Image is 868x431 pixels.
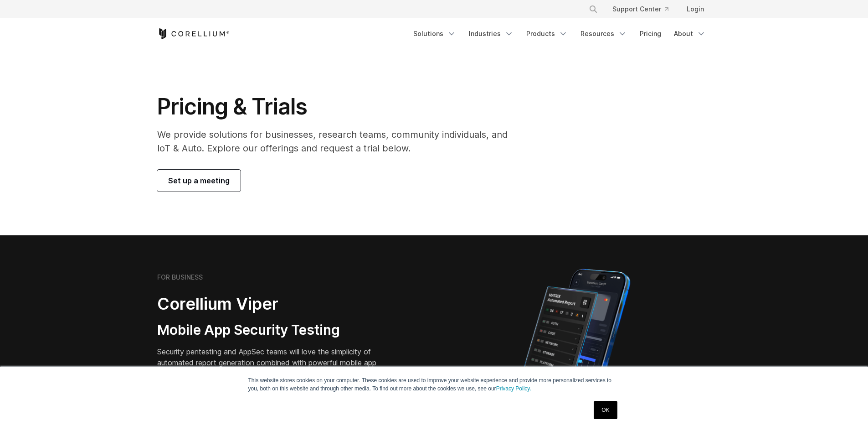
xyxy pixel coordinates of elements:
a: Products [521,26,573,42]
a: Set up a meeting [157,170,241,192]
button: Search [585,1,601,17]
h2: Corellium Viper [157,294,390,314]
a: Pricing [634,26,667,42]
span: Set up a meeting [168,175,230,186]
a: Privacy Policy. [496,385,531,392]
h3: Mobile App Security Testing [157,322,390,339]
div: Navigation Menu [578,1,711,17]
a: Solutions [408,26,462,42]
p: Security pentesting and AppSec teams will love the simplicity of automated report generation comb... [157,346,390,379]
a: Login [679,1,711,17]
a: Resources [575,26,632,42]
img: Corellium MATRIX automated report on iPhone showing app vulnerability test results across securit... [508,265,646,424]
h1: Pricing & Trials [157,93,520,120]
a: About [668,26,711,42]
a: OK [594,401,617,419]
a: Corellium Home [157,28,230,39]
a: Industries [463,26,519,42]
p: We provide solutions for businesses, research teams, community individuals, and IoT & Auto. Explo... [157,128,520,155]
p: This website stores cookies on your computer. These cookies are used to improve your website expe... [248,376,620,393]
h6: FOR BUSINESS [157,273,203,281]
div: Navigation Menu [408,26,711,42]
a: Support Center [605,1,676,17]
